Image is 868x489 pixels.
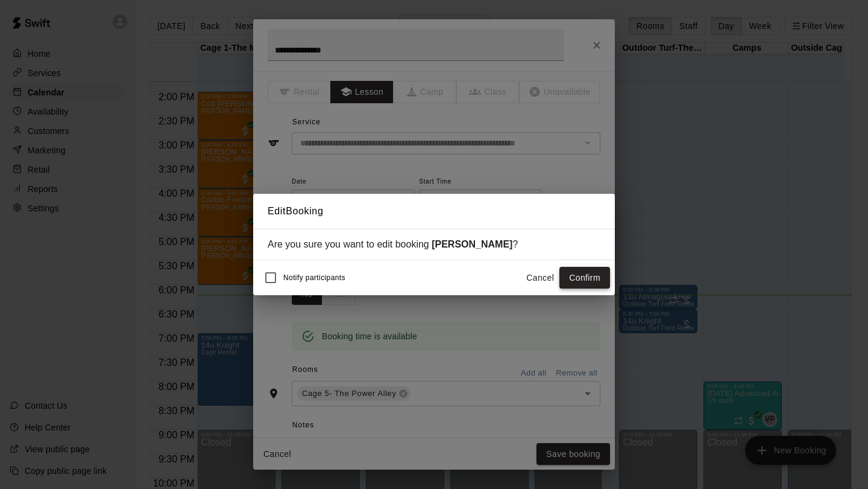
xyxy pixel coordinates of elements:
strong: [PERSON_NAME] [432,239,512,249]
div: Are you sure you want to edit booking ? [268,239,600,250]
h2: Edit Booking [253,194,615,229]
span: Notify participants [283,273,345,282]
button: Confirm [559,267,610,289]
button: Cancel [521,267,559,289]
